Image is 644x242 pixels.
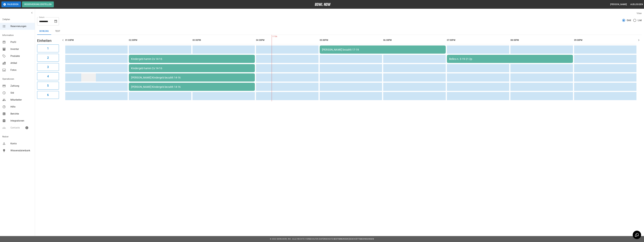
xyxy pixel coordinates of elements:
button: 4 [37,72,59,80]
button: Reservierung erstellen [22,1,54,7]
h6: 3 [47,65,49,69]
th: 09:00PM [574,36,637,44]
span: Zahlung [10,84,32,88]
label: View [637,12,642,15]
span: Inventar [10,47,32,51]
h6: 2 [47,55,49,60]
span: 17:56 [272,35,272,38]
span: Konto [10,142,32,145]
div: [PERSON_NAME] bezahlt 17-19 [322,48,443,51]
button: 1 [37,44,59,52]
th: 07:00PM [447,36,509,44]
button: test [51,28,64,35]
button: 5 [37,82,59,90]
th: 04:00PM [256,36,318,44]
span: Std [10,91,32,95]
div: [PERSON_NAME] Kindergeb bezahlt 14-16 [131,85,253,88]
button: Choose date, selected date is 12. Okt. 2025 [53,18,59,24]
th: 01:00PM [65,36,128,44]
th: 06:00PM [383,36,446,44]
span: Mitarbeiter [10,98,32,102]
th: 02:00PM [129,36,191,44]
table: sticky table [64,35,638,101]
div: [PERSON_NAME] Kindergeb bezahlt 14-16 [131,76,253,79]
button: [PERSON_NAME] [609,2,628,7]
a: Geschäftsbedingungen [349,238,374,240]
button: Ausloggen [629,2,644,7]
th: 03:00PM [192,36,255,44]
span: List [638,19,642,22]
span: Berichte [10,112,32,116]
a: Datenschutz-Bestimmungen [319,238,349,240]
div: inventory tabs [37,28,642,35]
button: Bowling [37,28,51,35]
div: Kindergeb hamm 2x 14-16 [131,67,253,70]
th: 08:00PM [510,36,573,44]
h6: 1 [47,46,49,51]
h6: 5 [47,83,49,88]
button: 3 [37,63,59,71]
button: 6 [37,91,59,99]
div: Kindergeb hamm 2x 14-16 [131,57,253,60]
span: Reservierungen [10,25,32,28]
div: Belles n. S 19-21 2p [449,57,571,60]
span: Fotos [10,68,32,72]
button: 2 [37,54,59,62]
span: Integrationen [10,119,32,123]
h6: 6 [47,93,49,97]
span: Hilfe [10,105,32,109]
span: Wissensdatenbank [10,149,32,152]
span: Artikel [10,61,32,65]
span: Grid [627,19,631,22]
img: logo [315,3,331,6]
span: © 2022 BowlNow, Inc. Alle Rechte vorbehalten. [270,238,319,240]
button: Pausieren [1,1,21,7]
span: Produkte [10,54,32,58]
h6: 4 [47,74,49,79]
h5: Einheiten [37,38,59,43]
th: 05:00PM [320,36,382,44]
span: Profil [10,40,32,44]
